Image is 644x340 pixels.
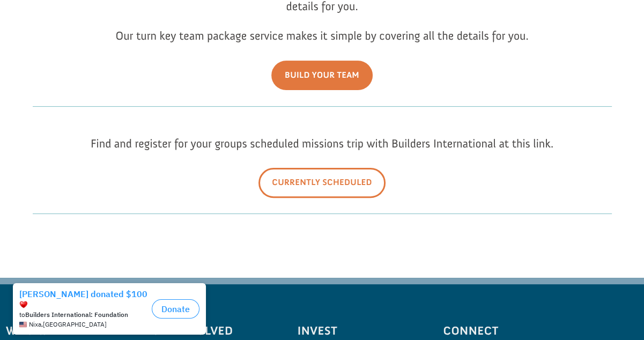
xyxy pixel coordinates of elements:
[443,322,638,339] span: Connect
[115,28,528,43] span: Our turn key team package service makes it simple by covering all the details for you.
[19,23,28,31] img: emoji heart
[271,61,373,90] a: Build Your Team
[29,43,107,50] span: Nixa , [GEOGRAPHIC_DATA]
[298,322,420,339] span: Invest
[25,33,128,41] strong: Builders International: Foundation
[91,136,553,151] span: Find and register for your groups scheduled missions trip with Builders International at this link.
[152,21,199,41] button: Donate
[19,33,147,41] div: to
[19,11,147,32] div: [PERSON_NAME] donated $100
[258,168,386,197] a: Currently Scheduled
[19,43,27,50] img: US.png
